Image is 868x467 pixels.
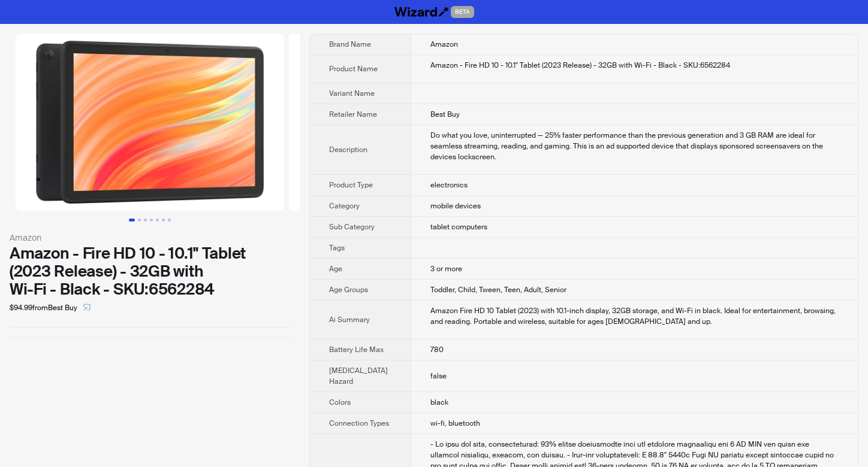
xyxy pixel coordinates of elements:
span: Connection Types [329,419,389,428]
span: 3 or more [430,264,462,274]
span: mobile devices [430,201,481,211]
span: false [430,371,447,381]
div: $94.99 from Best Buy [10,298,290,317]
img: Amazon - Fire HD 10 - 10.1" Tablet (2023 Release) - 32GB with Wi-Fi - Black - SKU:6562284 image 2 [289,34,557,211]
span: Product Name [329,64,378,74]
span: black [430,398,448,407]
span: Brand Name [329,40,371,49]
button: Go to slide 3 [144,219,147,222]
div: Amazon - Fire HD 10 - 10.1" Tablet (2023 Release) - 32GB with Wi-Fi - Black - SKU:6562284 [430,60,839,71]
span: Best Buy [430,110,460,119]
span: Age Groups [329,285,368,295]
div: Amazon [10,231,290,244]
button: Go to slide 1 [129,219,135,222]
button: Go to slide 2 [138,219,141,222]
span: Toddler, Child, Tween, Teen, Adult, Senior [430,285,566,295]
span: wi-fi, bluetooth [430,419,480,428]
img: Amazon - Fire HD 10 - 10.1" Tablet (2023 Release) - 32GB with Wi-Fi - Black - SKU:6562284 image 1 [16,34,284,211]
span: Battery Life Max [329,345,384,354]
button: Go to slide 4 [150,219,153,222]
span: Colors [329,398,351,407]
button: Go to slide 7 [168,219,171,222]
button: Go to slide 5 [156,219,159,222]
span: Variant Name [329,89,375,98]
span: Description [329,145,367,154]
div: Amazon - Fire HD 10 - 10.1" Tablet (2023 Release) - 32GB with Wi-Fi - Black - SKU:6562284 [10,244,290,298]
span: tablet computers [430,222,487,232]
button: Go to slide 6 [162,219,165,222]
span: Product Type [329,180,373,190]
div: Amazon Fire HD 10 Tablet (2023) with 10.1-inch display, 32GB storage, and Wi-Fi in black. Ideal f... [430,305,839,327]
span: Retailer Name [329,110,377,119]
span: BETA [451,6,474,18]
span: electronics [430,180,468,190]
span: select [83,304,91,311]
span: Sub Category [329,222,375,232]
div: Do what you love, uninterrupted — 25% faster performance than the previous generation and 3 GB RA... [430,130,839,162]
span: Ai Summary [329,315,370,325]
span: 780 [430,345,444,354]
span: Tags [329,243,345,253]
span: [MEDICAL_DATA] Hazard [329,366,388,386]
span: Amazon [430,40,458,49]
span: Category [329,201,360,211]
span: Age [329,264,342,274]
